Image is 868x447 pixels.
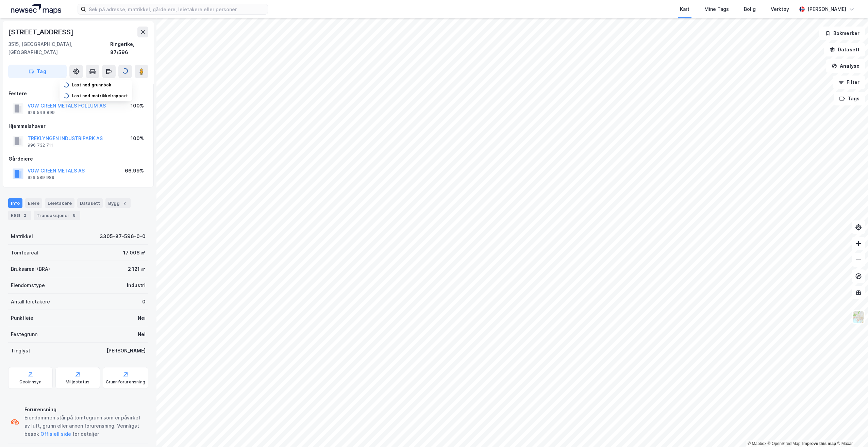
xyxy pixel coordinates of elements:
[110,40,148,56] div: Ringerike, 87/596
[64,82,69,88] img: spinner.a6d8c91a73a9ac5275cf975e30b51cfb.svg
[21,212,28,219] div: 2
[8,40,110,56] div: 3515, [GEOGRAPHIC_DATA], [GEOGRAPHIC_DATA]
[106,379,145,385] div: Grunnforurensning
[852,311,865,324] img: Z
[100,232,146,241] div: 3305-87-596-0-0
[11,249,38,257] div: Tomteareal
[19,379,41,385] div: Geoinnsyn
[834,92,865,105] button: Tags
[72,82,111,88] div: Last ned grunnbok
[748,441,766,446] a: Mapbox
[8,65,67,78] button: Tag
[105,198,131,208] div: Bygg
[86,4,268,14] input: Søk på adresse, matrikkel, gårdeiere, leietakere eller personer
[71,212,78,219] div: 6
[704,5,729,13] div: Mine Tags
[11,281,45,289] div: Eiendomstype
[28,175,54,180] div: 926 589 989
[128,265,146,273] div: 2 121 ㎡
[834,414,868,447] iframe: Chat Widget
[138,314,146,322] div: Nei
[24,414,146,438] div: Eiendommen står på tomtegrunn som er påvirket av luft, grunn eller annen forurensning. Vennligst ...
[106,347,146,355] div: [PERSON_NAME]
[123,249,146,257] div: 17 006 ㎡
[11,298,50,306] div: Antall leietakere
[807,5,846,13] div: [PERSON_NAME]
[66,379,89,385] div: Miljøstatus
[121,200,128,206] div: 2
[771,5,789,13] div: Verktøy
[8,198,22,208] div: Info
[11,347,30,355] div: Tinglyst
[125,167,144,175] div: 66.99%
[802,441,836,446] a: Improve this map
[8,211,31,220] div: ESG
[28,143,53,148] div: 996 732 711
[131,102,144,110] div: 100%
[131,134,144,143] div: 100%
[768,441,801,446] a: OpenStreetMap
[45,198,74,208] div: Leietakere
[9,89,148,98] div: Festere
[9,155,148,163] div: Gårdeiere
[11,4,61,14] img: logo.a4113a55bc3d86da70a041830d287a7e.svg
[11,330,37,338] div: Festegrunn
[77,198,103,208] div: Datasett
[9,122,148,130] div: Hjemmelshaver
[25,198,42,208] div: Eiere
[64,93,69,99] img: spinner.a6d8c91a73a9ac5275cf975e30b51cfb.svg
[834,414,868,447] div: Kontrollprogram for chat
[28,110,55,115] div: 929 549 899
[24,405,146,414] div: Forurensning
[819,27,865,40] button: Bokmerker
[34,211,80,220] div: Transaksjoner
[8,27,75,37] div: [STREET_ADDRESS]
[826,59,865,73] button: Analyse
[138,330,146,338] div: Nei
[72,93,128,99] div: Last ned matrikkelrapport
[127,281,146,289] div: Industri
[744,5,756,13] div: Bolig
[824,43,865,56] button: Datasett
[11,314,33,322] div: Punktleie
[680,5,689,13] div: Kart
[11,232,33,241] div: Matrikkel
[142,298,146,306] div: 0
[11,265,50,273] div: Bruksareal (BRA)
[833,76,865,89] button: Filter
